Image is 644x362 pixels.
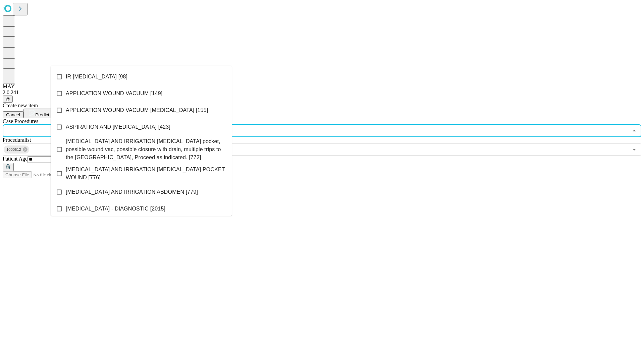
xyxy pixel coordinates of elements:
div: 2.0.241 [3,89,641,96]
span: 1000512 [4,146,24,154]
span: APPLICATION WOUND VACUUM [MEDICAL_DATA] [155] [66,106,208,114]
div: 1000512 [4,145,29,154]
span: Patient Age [3,156,28,162]
span: Proceduralist [3,137,31,143]
span: [MEDICAL_DATA] AND IRRIGATION [MEDICAL_DATA] pocket, possible wound vac, possible closure with dr... [66,137,226,162]
button: Open [630,145,639,154]
div: MAY [3,83,641,89]
button: @ [3,96,13,103]
span: Scheduled Procedure [3,118,38,124]
span: Predict [35,112,49,117]
span: Create new item [3,103,38,108]
span: ASPIRATION AND [MEDICAL_DATA] [423] [66,123,170,131]
span: [MEDICAL_DATA] AND IRRIGATION [MEDICAL_DATA] POCKET WOUND [776] [66,166,226,182]
span: APPLICATION WOUND VACUUM [149] [66,89,162,98]
button: Predict [23,109,54,118]
span: IR [MEDICAL_DATA] [98] [66,73,127,81]
button: Close [630,126,639,135]
span: Cancel [6,112,20,117]
button: Cancel [3,111,23,118]
span: [MEDICAL_DATA] - DIAGNOSTIC [2015] [66,205,165,213]
span: @ [5,97,10,102]
span: [MEDICAL_DATA] AND IRRIGATION ABDOMEN [779] [66,188,198,196]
